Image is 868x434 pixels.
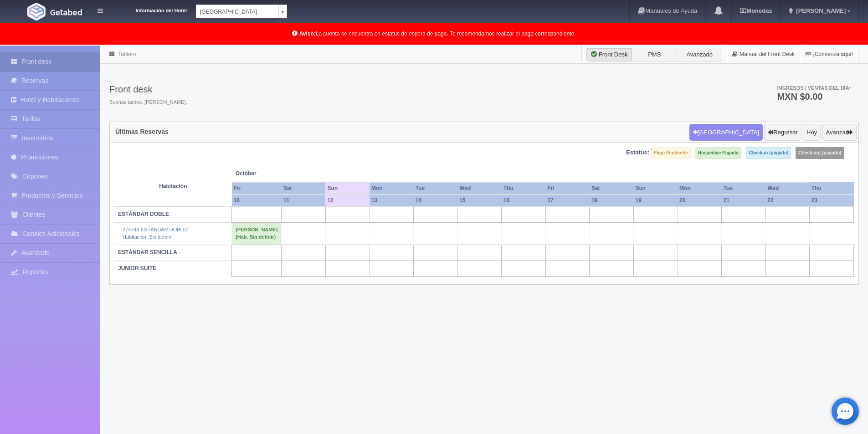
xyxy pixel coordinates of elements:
[722,194,766,207] th: 21
[777,85,851,91] span: Ingresos / Ventas del día
[545,182,590,194] th: Fri
[114,5,187,15] dt: Información del Hotel
[740,7,772,14] b: Monedas
[586,48,632,61] label: Front Desk
[632,48,677,61] label: PMS
[457,182,502,194] th: Wed
[414,182,458,194] th: Tue
[810,182,854,194] th: Thu
[633,194,678,207] th: 19
[590,194,634,207] th: 18
[123,227,188,240] a: 274748 ESTÁNDAR DOBLE/Habitación: Sin definir
[800,46,858,63] a: ¡Comienza aquí!
[764,124,801,141] button: Regresar
[50,9,82,15] img: Getabed
[414,194,458,207] th: 14
[777,92,851,101] h3: MXN $0.00
[626,148,649,157] label: Estatus:
[118,249,177,255] b: ESTÁNDAR SENCILLA
[822,124,857,141] button: Avanzar
[325,194,370,207] th: 12
[502,182,546,194] th: Thu
[722,182,766,194] th: Tue
[457,194,502,207] th: 15
[810,194,854,207] th: 23
[159,183,187,189] strong: Habitación
[678,182,722,194] th: Mon
[232,223,282,245] td: [PERSON_NAME] (Hab. Sin definir)
[765,182,810,194] th: Wed
[370,194,414,207] th: 13
[299,31,316,37] b: Aviso:
[502,194,546,207] th: 16
[695,147,741,159] label: Hospedaje Pagado
[677,48,722,61] label: Avanzado
[196,5,287,18] a: [GEOGRAPHIC_DATA]
[796,147,844,159] label: Check-out (pagado)
[115,128,169,135] h4: Últimas Reservas
[282,182,326,194] th: Sat
[27,3,46,20] img: Getabed
[232,182,282,194] th: Fri
[689,124,763,141] button: [GEOGRAPHIC_DATA]
[118,211,169,217] b: ESTÁNDAR DOBLE
[803,124,821,141] button: Hoy
[746,147,791,159] label: Check-in (pagado)
[232,194,282,207] th: 10
[282,194,326,207] th: 11
[590,182,634,194] th: Sat
[236,170,322,178] span: October
[765,194,810,207] th: 22
[109,99,187,106] span: Buenas tardes, [PERSON_NAME].
[545,194,590,207] th: 17
[633,182,678,194] th: Sun
[727,46,800,63] a: Manual del Front Desk
[325,182,370,194] th: Sun
[370,182,414,194] th: Mon
[109,84,187,94] h3: Front desk
[794,7,846,14] span: [PERSON_NAME]
[678,194,722,207] th: 20
[200,5,275,19] span: [GEOGRAPHIC_DATA]
[118,51,136,57] a: Tablero
[118,265,156,271] b: JUNIOR SUITE
[651,147,691,159] label: Pago Pendiente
